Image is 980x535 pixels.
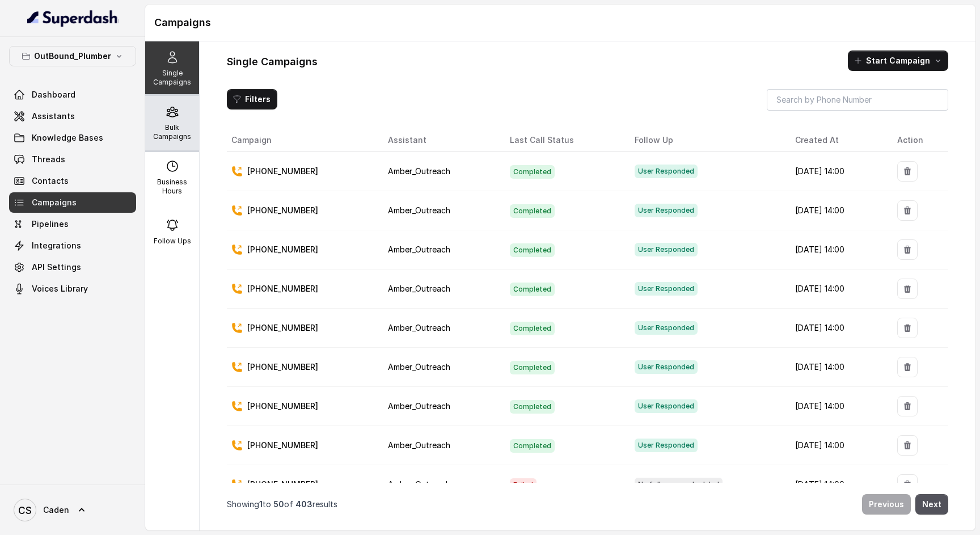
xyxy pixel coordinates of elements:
[150,69,195,87] p: Single Campaigns
[32,283,88,294] span: Voices Library
[9,257,136,277] a: API Settings
[247,322,318,334] p: [PHONE_NUMBER]
[786,129,888,152] th: Created At
[635,360,698,374] span: User Responded
[848,50,948,71] button: Start Campaign
[388,440,450,450] span: Amber_Outreach
[635,321,698,335] span: User Responded
[247,479,318,490] p: [PHONE_NUMBER]
[635,282,698,296] span: User Responded
[247,401,318,412] p: [PHONE_NUMBER]
[510,439,555,453] span: Completed
[626,129,786,152] th: Follow Up
[9,192,136,213] a: Campaigns
[388,362,450,372] span: Amber_Outreach
[9,494,136,526] a: Caden
[227,89,277,109] button: Filters
[767,89,948,111] input: Search by Phone Number
[9,171,136,191] a: Contacts
[635,204,698,217] span: User Responded
[259,499,263,509] span: 1
[9,106,136,127] a: Assistants
[247,244,318,255] p: [PHONE_NUMBER]
[786,269,888,309] td: [DATE] 14:00
[388,479,450,489] span: Amber_Outreach
[154,14,966,32] h1: Campaigns
[9,214,136,234] a: Pipelines
[247,205,318,216] p: [PHONE_NUMBER]
[862,494,911,515] button: Previous
[227,53,318,71] h1: Single Campaigns
[510,478,537,492] span: Failed
[510,243,555,257] span: Completed
[510,322,555,335] span: Completed
[786,230,888,269] td: [DATE] 14:00
[635,165,698,178] span: User Responded
[43,504,69,516] span: Caden
[247,361,318,373] p: [PHONE_NUMBER]
[635,399,698,413] span: User Responded
[150,178,195,196] p: Business Hours
[786,465,888,504] td: [DATE] 14:00
[247,440,318,451] p: [PHONE_NUMBER]
[295,499,312,509] span: 403
[18,504,32,516] text: CS
[786,191,888,230] td: [DATE] 14:00
[786,387,888,426] td: [DATE] 14:00
[32,111,75,122] span: Assistants
[510,361,555,374] span: Completed
[9,85,136,105] a: Dashboard
[388,245,450,254] span: Amber_Outreach
[27,9,119,27] img: light.svg
[227,129,379,152] th: Campaign
[32,154,65,165] span: Threads
[635,243,698,256] span: User Responded
[510,204,555,218] span: Completed
[786,348,888,387] td: [DATE] 14:00
[227,499,337,510] p: Showing to of results
[379,129,501,152] th: Assistant
[635,439,698,452] span: User Responded
[915,494,948,515] button: Next
[32,262,81,273] span: API Settings
[32,197,77,208] span: Campaigns
[32,218,69,230] span: Pipelines
[9,46,136,66] button: OutBound_Plumber
[388,323,450,332] span: Amber_Outreach
[388,284,450,293] span: Amber_Outreach
[510,400,555,414] span: Completed
[786,152,888,191] td: [DATE] 14:00
[9,149,136,170] a: Threads
[32,240,81,251] span: Integrations
[635,478,723,491] span: No follow-up scheduled
[501,129,626,152] th: Last Call Status
[888,129,948,152] th: Action
[9,128,136,148] a: Knowledge Bases
[32,132,103,144] span: Knowledge Bases
[388,166,450,176] span: Amber_Outreach
[34,49,111,63] p: OutBound_Plumber
[510,165,555,179] span: Completed
[150,123,195,141] p: Bulk Campaigns
[9,279,136,299] a: Voices Library
[9,235,136,256] a: Integrations
[247,166,318,177] p: [PHONE_NUMBER]
[154,237,191,246] p: Follow Ups
[510,283,555,296] span: Completed
[388,401,450,411] span: Amber_Outreach
[786,309,888,348] td: [DATE] 14:00
[227,487,948,521] nav: Pagination
[32,175,69,187] span: Contacts
[786,426,888,465] td: [DATE] 14:00
[388,205,450,215] span: Amber_Outreach
[273,499,284,509] span: 50
[32,89,75,100] span: Dashboard
[247,283,318,294] p: [PHONE_NUMBER]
